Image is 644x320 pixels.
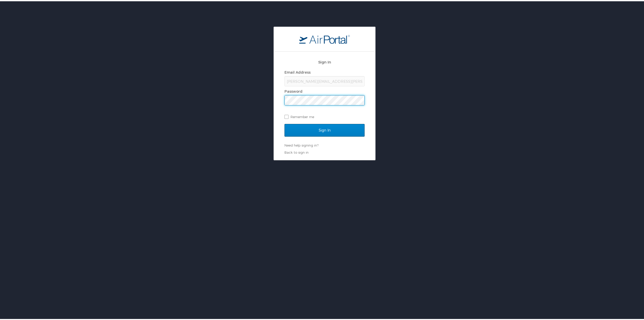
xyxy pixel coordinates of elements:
[284,142,318,146] a: Need help signing in?
[284,88,302,92] label: Password
[284,123,365,135] input: Sign In
[284,58,365,64] h2: Sign In
[284,149,309,153] a: Back to sign in
[284,112,365,119] label: Remember me
[284,69,311,73] label: Email Address
[299,33,350,42] img: logo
